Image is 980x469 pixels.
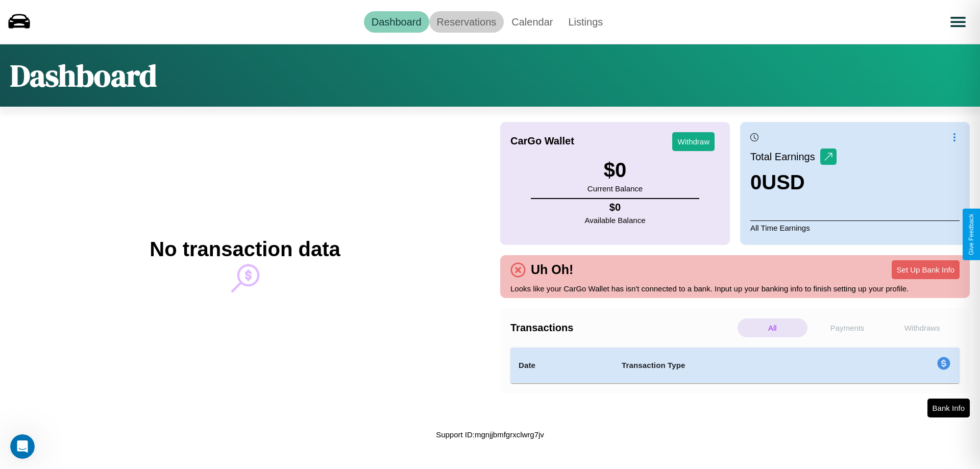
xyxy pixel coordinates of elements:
button: Set Up Bank Info [892,260,960,279]
button: Withdraw [672,132,715,151]
h4: Transaction Type [622,359,853,372]
table: simple table [510,348,960,383]
p: Total Earnings [750,147,820,166]
h4: Uh Oh! [526,262,578,277]
iframe: Intercom live chat [10,434,35,459]
h4: Date [519,359,605,372]
a: Listings [560,11,610,33]
button: Bank Info [927,399,970,417]
p: All [738,318,807,337]
p: All Time Earnings [750,220,960,235]
h2: No transaction data [150,238,340,261]
a: Dashboard [364,11,429,33]
h4: $ 0 [585,202,646,213]
p: Payments [813,318,883,337]
p: Available Balance [585,213,646,227]
h1: Dashboard [10,55,157,96]
p: Current Balance [587,182,643,195]
p: Looks like your CarGo Wallet has isn't connected to a bank. Input up your banking info to finish ... [510,282,960,295]
div: Give Feedback [968,214,975,255]
h4: CarGo Wallet [510,135,574,147]
p: Withdraws [887,318,957,337]
a: Reservations [429,11,504,33]
h3: 0 USD [750,171,837,194]
button: Open menu [944,8,972,36]
h4: Transactions [510,322,735,334]
a: Calendar [504,11,560,33]
p: Support ID: mgnjjbmfgrxclwrg7jv [436,428,544,441]
h3: $ 0 [587,159,643,182]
